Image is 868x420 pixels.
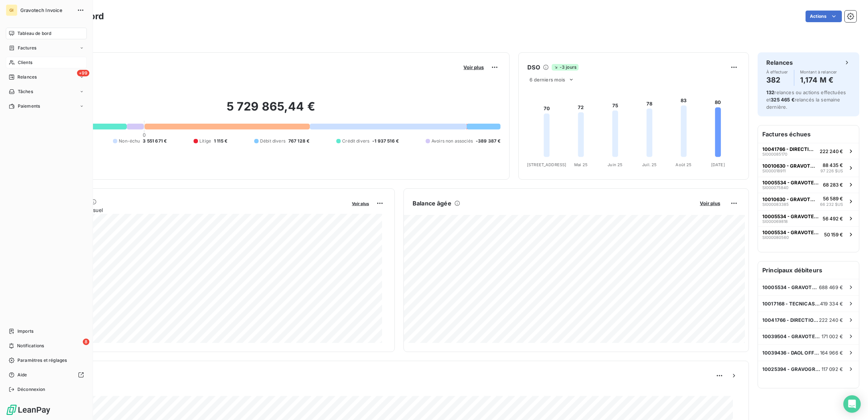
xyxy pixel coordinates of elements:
span: À effectuer [766,70,788,74]
span: Tâches [18,88,33,95]
span: 222 240 € [819,317,843,323]
span: 50 159 € [824,232,843,237]
span: Voir plus [463,64,484,70]
h6: Principaux débiteurs [758,261,859,279]
span: -1 937 516 € [372,138,399,144]
span: Déconnexion [17,386,45,393]
span: Voir plus [352,201,369,206]
span: 10005534 - GRAVOTEKNIK IC VE DIS TICARET LTD STI. [762,229,821,235]
span: Non-échu [119,138,140,144]
span: SI000075840 [762,185,788,190]
span: Montant à relancer [800,70,837,74]
tspan: [STREET_ADDRESS] [527,162,566,167]
a: Aide [6,369,87,381]
span: SI000018911 [762,169,786,173]
button: Voir plus [698,200,722,207]
span: Litige [199,138,211,144]
span: 10039436 - DAOL OFFICE SUPPLIES LTD [762,350,820,356]
span: 10005534 - GRAVOTEKNIK IC VE DIS TICARET LTD STI. [762,213,820,219]
span: 10010630 - GRAVOTECH LTDA [762,196,817,202]
span: 10041766 - DIRECTION DU SERVICE DE SOUTIEN DE LA FLOTTE [762,146,817,152]
button: 10005534 - GRAVOTEKNIK IC VE DIS TICARET LTD STI.SI00006981856 492 € [758,210,859,226]
span: 56 589 € [823,196,843,201]
span: 222 240 € [820,148,843,154]
span: SI000085170 [762,152,787,156]
span: 68 283 € [823,182,843,188]
span: Notifications [17,343,44,349]
button: Voir plus [461,64,486,71]
img: Logo LeanPay [6,404,51,416]
span: 66 232 $US [820,201,843,208]
span: Factures [18,45,36,51]
button: 10005534 - GRAVOTEKNIK IC VE DIS TICARET LTD STI.SI00008056050 159 € [758,226,859,242]
tspan: Août 25 [676,162,692,167]
h6: Relances [766,58,793,67]
div: Open Intercom Messenger [843,395,861,413]
span: Débit divers [260,138,285,144]
span: SI000083385 [762,202,789,207]
span: SI000080560 [762,235,789,240]
span: 3 551 671 € [143,138,167,144]
tspan: Juin 25 [608,162,623,167]
span: 8 [83,339,89,345]
button: Voir plus [350,200,371,207]
span: 56 492 € [823,216,843,221]
button: 10010630 - GRAVOTECH LTDASI00001891188 435 €97 226 $US [758,159,859,177]
span: 688 469 € [819,284,843,290]
h6: DSO [527,63,540,72]
button: 10041766 - DIRECTION DU SERVICE DE SOUTIEN DE LA FLOTTESI000085170222 240 € [758,143,859,159]
h4: 382 [766,74,788,86]
span: -3 jours [552,64,579,71]
span: 10005534 - GRAVOTEKNIK IC VE DIS TICARET LTD STI. [762,284,819,290]
span: 10039504 - GRAVOTECH DANMARK ApS [762,333,822,339]
span: +99 [77,70,89,76]
span: 117 092 € [822,366,843,372]
span: Voir plus [700,200,720,206]
span: Clients [18,59,32,66]
span: 767 128 € [288,138,309,144]
span: Paramètres et réglages [17,357,67,364]
h4: 1,174 M € [800,74,837,86]
span: 10041766 - DIRECTION DU SERVICE DE SOUTIEN DE LA FLOTTE [762,317,819,323]
tspan: Juil. 25 [642,162,657,167]
div: GI [6,4,17,16]
button: 10010630 - GRAVOTECH LTDASI00008338556 589 €66 232 $US [758,193,859,211]
span: -389 387 € [476,138,501,144]
span: Aide [17,372,27,378]
span: 10017168 - TECNICAS DEL GRABADO S.A. [762,301,820,307]
span: 10025394 - GRAVOGRAPH NORGE A/S [762,366,822,372]
span: 6 derniers mois [530,77,565,83]
tspan: Mai 25 [574,162,588,167]
span: 97 226 $US [820,168,843,174]
span: 132 [766,89,774,95]
span: 171 002 € [822,333,843,339]
span: 1 115 € [214,138,227,144]
span: Chiffre d'affaires mensuel [41,206,347,214]
span: Crédit divers [342,138,369,144]
h2: 5 729 865,44 € [41,99,500,121]
span: 325 465 € [771,97,794,103]
h6: Factures échues [758,125,859,143]
span: relances ou actions effectuées et relancés la semaine dernière. [766,89,846,110]
span: 10010630 - GRAVOTECH LTDA [762,163,818,169]
span: 164 966 € [820,350,843,356]
tspan: [DATE] [711,162,725,167]
span: Avoirs non associés [431,138,473,144]
span: 10005534 - GRAVOTEKNIK IC VE DIS TICARET LTD STI. [762,180,820,185]
span: 419 334 € [820,301,843,307]
span: Gravotech Invoice [20,7,73,13]
span: Paiements [18,103,40,109]
span: Tableau de bord [17,30,51,37]
span: Imports [17,328,33,335]
span: SI000069818 [762,219,788,224]
button: 10005534 - GRAVOTEKNIK IC VE DIS TICARET LTD STI.SI00007584068 283 € [758,177,859,193]
span: 88 435 € [823,162,843,168]
button: Actions [806,11,842,22]
h6: Balance âgée [413,199,451,208]
span: Relances [17,74,37,80]
span: 0 [143,132,146,138]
